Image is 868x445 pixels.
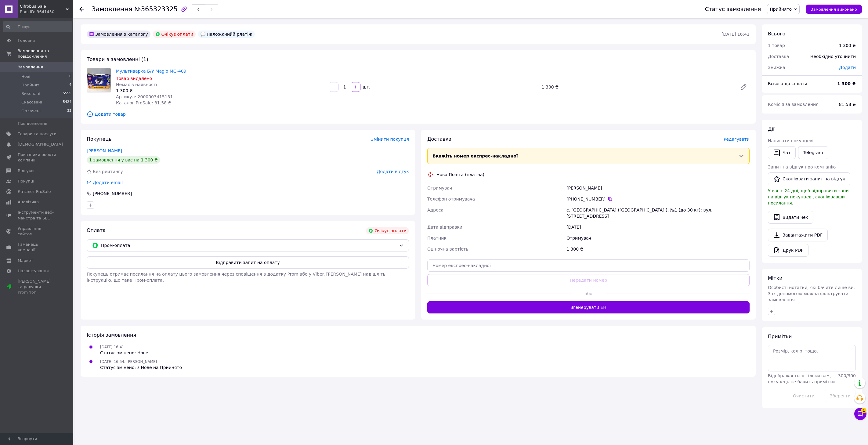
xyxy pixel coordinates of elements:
[18,48,73,59] span: Замовлення та повідомлення
[768,138,813,143] span: Написати покупцеві
[768,188,851,205] span: У вас є 24 дні, щоб відправити запит на відгук покупцеві, скопіювавши посилання.
[87,148,122,153] a: [PERSON_NAME]
[18,38,35,43] span: Головна
[100,360,157,364] span: [DATE] 16:54, [PERSON_NAME]
[768,229,828,241] a: Завантажити PDF
[768,126,774,132] span: Дії
[79,6,84,12] div: Повернутися назад
[18,121,47,126] span: Повідомлення
[100,345,124,349] span: [DATE] 16:41
[768,165,836,169] span: Запит на відгук про компанію
[21,108,41,114] span: Оплачені
[116,94,173,99] span: Артикул: 2000003415151
[87,272,385,283] span: Покупець отримає посилання на оплату цього замовлення через сповіщення в додатку Prom або у Viber...
[427,186,452,190] span: Отримувач
[432,154,518,158] span: Вкажіть номер експрес-накладної
[768,211,813,224] button: Видати чек
[116,100,171,105] span: Каталог ProSale: 81.58 ₴
[134,5,178,13] span: №365323325
[100,350,148,356] div: Статус змінено: Нове
[377,169,409,174] span: Додати відгук
[18,152,56,163] span: Показники роботи компанії
[427,236,447,241] span: Платник
[87,227,106,233] span: Оплата
[20,4,66,9] span: Cifrobus Sale
[768,275,783,281] span: Мітки
[20,9,73,15] div: Ваш ID: 3641450
[768,244,808,257] a: Друк PDF
[770,7,792,12] span: Прийнято
[93,169,123,174] span: Без рейтингу
[798,146,828,159] a: Telegram
[92,5,132,13] span: Замовлення
[18,242,56,253] span: Гаманець компанії
[69,74,71,79] span: 0
[18,64,43,70] span: Замовлення
[427,301,750,313] button: Згенерувати ЕН
[768,102,819,107] span: Комісія за замовлення
[722,32,750,37] time: [DATE] 16:41
[724,137,750,142] span: Редагувати
[116,82,157,87] span: Немає в наявності
[806,5,862,14] button: Замовлення виконано
[198,31,255,38] div: Наложкнийй рлатіж
[100,364,182,371] div: Статус змінено: з Нове на Прийнято
[116,88,324,94] div: 1 300 ₴
[435,172,486,178] div: Нова Пошта (платна)
[427,208,443,212] span: Адреса
[153,31,196,38] div: Очікує оплати
[18,131,56,137] span: Товари та послуги
[18,168,34,174] span: Відгуки
[87,332,136,338] span: Історія замовлення
[21,74,30,79] span: Нові
[427,197,475,201] span: Телефон отримувача
[69,82,71,88] span: 4
[366,227,409,234] div: Очікує оплати
[768,172,850,185] button: Скопіювати запит на відгук
[87,111,750,118] span: Додати товар
[101,242,396,249] span: Пром-оплата
[21,91,40,96] span: Виконані
[539,83,735,91] div: 1 300 ₴
[768,334,792,339] span: Примітки
[87,256,409,269] button: Відправити запит на оплату
[87,136,112,142] span: Покупець
[768,31,785,37] span: Всього
[768,146,796,159] button: Чат
[737,81,750,93] a: Редагувати
[839,65,856,70] span: Додати
[572,291,605,297] span: або
[565,233,751,244] div: Отримувач
[838,373,856,378] span: 300 / 300
[18,142,63,147] span: [DEMOGRAPHIC_DATA]
[63,91,71,96] span: 5559
[18,199,39,205] span: Аналітика
[839,102,856,107] span: 81.58 ₴
[427,259,750,272] input: Номер експрес-накладної
[87,68,111,92] img: Мультиварка Б/У Magio MG-409
[565,244,751,255] div: 1 300 ₴
[63,99,71,105] span: 5424
[768,81,807,86] span: Всього до сплати
[86,179,123,186] div: Додати email
[427,225,462,230] span: Дата відправки
[811,7,857,12] span: Замовлення виконано
[861,408,866,413] span: 1
[705,6,761,12] div: Статус замовлення
[839,42,856,49] div: 1 300 ₴
[18,290,56,295] div: Prom топ
[92,190,132,197] div: [PHONE_NUMBER]
[87,156,160,164] div: 1 замовлення у вас на 1 300 ₴
[768,65,785,70] span: Знижка
[854,408,866,420] button: Чат з покупцем1
[67,108,71,114] span: 32
[87,56,148,62] span: Товари в замовленні (1)
[361,84,371,90] div: шт.
[116,69,186,74] a: Мультиварка Б/У Magio MG-409
[427,247,468,251] span: Оціночна вартість
[18,179,34,184] span: Покупці
[565,183,751,194] div: [PERSON_NAME]
[92,179,123,186] div: Додати email
[768,54,789,59] span: Доставка
[21,99,42,105] span: Скасовані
